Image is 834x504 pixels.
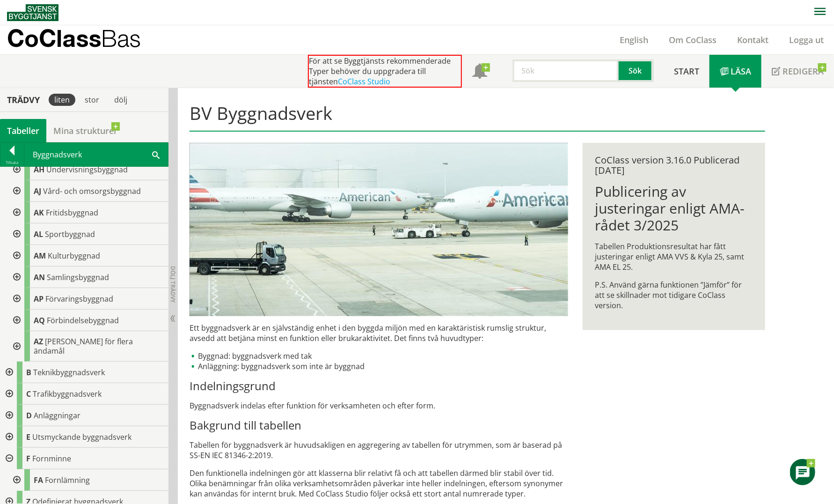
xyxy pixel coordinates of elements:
p: CoClass [7,33,141,44]
span: AP [34,294,44,304]
a: Kontakt [727,34,779,45]
div: Gå till informationssidan för CoClass Studio [7,223,168,245]
span: Utsmyckande byggnadsverk [32,432,132,442]
span: AJ [34,186,41,196]
a: CoClass Studio [338,76,390,87]
span: AQ [34,315,45,326]
a: Om CoClass [658,34,727,45]
p: Tabellen för byggnadsverk är huvudsakligen en aggregering av tabellen för utrymmen, som är basera... [190,440,568,460]
p: Den funktionella indelningen gör att klasserna blir relativt få och att tabellen därmed blir stab... [190,468,568,499]
div: Gå till informationssidan för CoClass Studio [7,180,168,202]
div: Trädvy [2,95,45,105]
span: Trafikbyggnadsverk [33,389,102,399]
span: AK [34,208,44,218]
span: F [26,453,30,464]
div: Gå till informationssidan för CoClass Studio [7,202,168,223]
div: stor [79,94,105,106]
span: Läsa [731,66,751,77]
span: [PERSON_NAME] för flera ändamål [34,336,133,356]
span: Vård- och omsorgsbyggnad [43,186,141,196]
div: dölj [109,94,133,106]
div: Gå till informationssidan för CoClass Studio [7,267,168,288]
span: B [26,367,31,378]
div: liten [49,94,75,106]
span: Redigera [783,66,824,77]
span: Bas [101,24,141,52]
span: AL [34,229,43,239]
div: Gå till informationssidan för CoClass Studio [7,288,168,310]
img: Svensk Byggtjänst [7,4,59,21]
span: Fornlämning [45,475,90,485]
li: Anläggning: byggnadsverk som inte är byggnad [190,361,568,371]
span: D [26,410,32,421]
span: Sök i tabellen [152,149,160,159]
span: AN [34,272,45,282]
div: Byggnadsverk [24,143,168,166]
span: Fritidsbyggnad [46,208,98,218]
a: Logga ut [779,34,834,45]
span: Sportbyggnad [45,229,95,239]
p: P.S. Använd gärna funktionen ”Jämför” för att se skillnader mot tidigare CoClass version. [595,280,753,311]
a: CoClassBas [7,25,161,54]
div: Gå till informationssidan för CoClass Studio [7,159,168,180]
div: För att se Byggtjänsts rekommenderade Typer behöver du uppgradera till tjänsten [308,55,462,88]
span: Teknikbyggnadsverk [33,367,105,378]
li: Byggnad: byggnadsverk med tak [190,351,568,361]
span: FA [34,475,43,485]
h3: Indelningsgrund [190,379,568,393]
span: Undervisningsbyggnad [46,164,128,175]
span: Fornminne [32,453,71,464]
input: Sök [512,59,619,82]
span: AH [34,164,44,175]
a: Mina strukturer [46,119,124,142]
span: Start [674,66,699,77]
span: C [26,389,31,399]
a: Läsa [710,55,761,88]
div: Gå till informationssidan för CoClass Studio [7,469,168,491]
span: AM [34,251,46,261]
button: Sök [619,59,653,82]
h1: Publicering av justeringar enligt AMA-rådet 3/2025 [595,183,753,234]
div: Gå till informationssidan för CoClass Studio [7,245,168,267]
div: Gå till informationssidan för CoClass Studio [7,310,168,331]
p: Tabellen Produktionsresultat har fått justeringar enligt AMA VVS & Kyla 25, samt AMA EL 25. [595,241,753,272]
span: E [26,432,30,442]
a: Start [664,55,710,88]
a: Redigera [761,55,834,88]
span: Samlingsbyggnad [47,272,109,282]
h1: BV Byggnadsverk [190,103,765,132]
span: Kulturbyggnad [48,251,100,261]
span: AZ [34,336,43,347]
span: Anläggningar [34,410,80,421]
div: Gå till informationssidan för CoClass Studio [7,331,168,362]
div: Tillbaka [0,159,24,166]
h3: Bakgrund till tabellen [190,418,568,432]
a: English [609,34,658,45]
div: CoClass version 3.16.0 Publicerad [DATE] [595,155,753,176]
span: Förbindelsebyggnad [47,315,119,326]
span: Förvaringsbyggnad [45,294,113,304]
img: flygplatsbana.jpg [190,143,568,316]
span: Notifikationer [472,65,487,80]
span: Dölj trädvy [169,266,177,303]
